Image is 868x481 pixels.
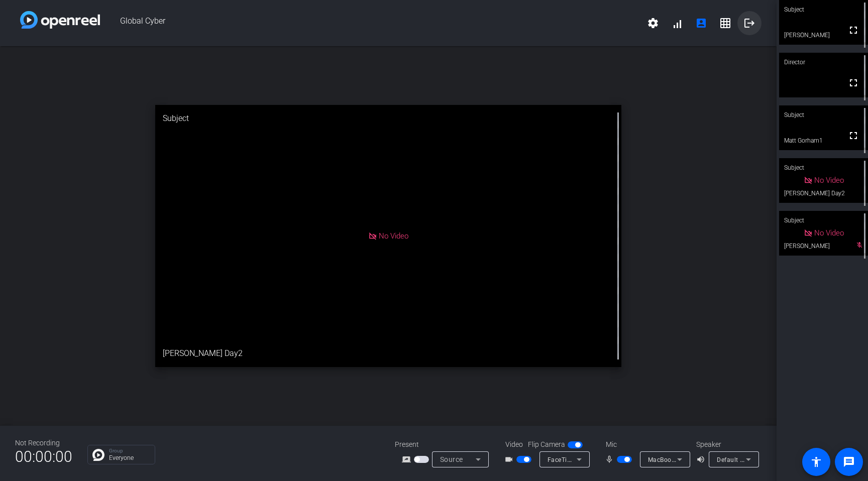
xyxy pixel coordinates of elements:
[605,453,617,465] mat-icon: mic_none
[596,439,696,450] div: Mic
[647,17,659,29] mat-icon: settings
[810,456,822,468] mat-icon: accessibility
[779,53,868,72] div: Director
[402,453,414,465] mat-icon: screen_share_outline
[109,455,150,461] p: Everyone
[440,455,463,463] span: Source
[843,456,855,468] mat-icon: message
[665,11,689,35] button: signal_cellular_alt
[779,105,868,125] div: Subject
[548,455,650,463] span: FaceTime HD Camera (3A71:F4B5)
[504,453,516,465] mat-icon: videocam_outline
[743,17,755,29] mat-icon: logout
[15,444,72,469] span: 00:00:00
[696,453,708,465] mat-icon: volume_up
[15,438,72,448] div: Not Recording
[379,231,408,240] span: No Video
[717,455,838,463] span: Default - MacBook Pro Speakers (Built-in)
[92,449,104,461] img: Chat Icon
[100,11,641,35] span: Global Cyber
[847,24,859,36] mat-icon: fullscreen
[155,105,621,132] div: Subject
[505,439,523,450] span: Video
[109,448,150,453] p: Group
[779,211,868,230] div: Subject
[695,17,707,29] mat-icon: account_box
[719,17,731,29] mat-icon: grid_on
[648,455,750,463] span: MacBook Pro Microphone (Built-in)
[395,439,495,450] div: Present
[814,176,844,185] span: No Video
[779,158,868,177] div: Subject
[20,11,100,29] img: white-gradient.svg
[847,130,859,142] mat-icon: fullscreen
[696,439,756,450] div: Speaker
[814,228,844,237] span: No Video
[528,439,565,450] span: Flip Camera
[847,77,859,89] mat-icon: fullscreen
